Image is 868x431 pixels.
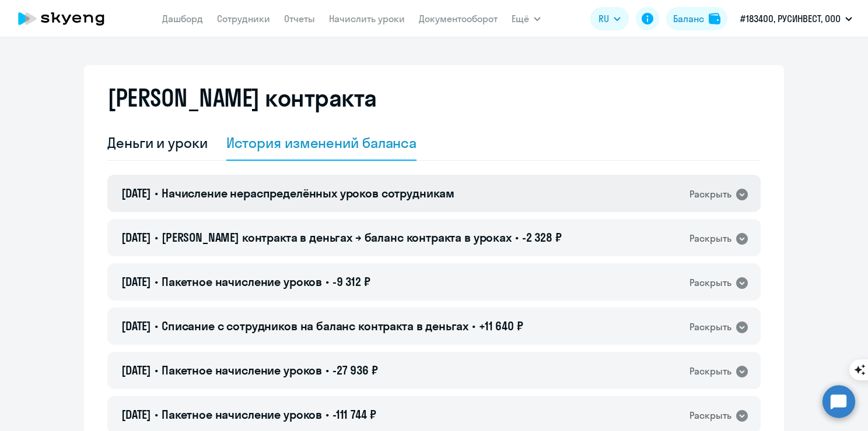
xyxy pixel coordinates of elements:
[332,274,370,289] span: -9 312 ₽
[155,407,158,422] span: •
[332,407,376,422] span: -111 744 ₽
[689,231,731,246] div: Раскрыть
[155,363,158,377] span: •
[162,186,454,200] span: Начисление нераспределённых уроков сотрудникам
[740,12,841,26] p: #183400, РУСИНВЕСТ, ООО
[162,230,512,245] span: [PERSON_NAME] контракта в деньгах → баланс контракта в уроках
[419,13,498,24] a: Документооборот
[284,13,315,24] a: Отчеты
[121,363,151,377] span: [DATE]
[162,407,322,422] span: Пакетное начисление уроков
[121,407,151,422] span: [DATE]
[325,407,329,422] span: •
[590,7,629,30] button: RU
[107,84,377,112] h2: [PERSON_NAME] контракта
[515,230,519,245] span: •
[162,363,322,377] span: Пакетное начисление уроков
[162,13,203,24] a: Дашборд
[162,274,322,289] span: Пакетное начисление уроков
[472,319,475,333] span: •
[512,7,541,30] button: Ещё
[121,319,151,333] span: [DATE]
[666,7,727,30] button: Балансbalance
[226,133,417,152] div: История изменений баланса
[121,230,151,245] span: [DATE]
[689,408,731,423] div: Раскрыть
[155,274,158,289] span: •
[329,13,405,24] a: Начислить уроки
[162,319,468,333] span: Списание с сотрудников на баланс контракта в деньгах
[598,12,609,26] span: RU
[689,364,731,379] div: Раскрыть
[155,230,158,245] span: •
[121,274,151,289] span: [DATE]
[522,230,562,245] span: -2 328 ₽
[673,12,704,26] div: Баланс
[689,320,731,334] div: Раскрыть
[325,363,329,377] span: •
[512,12,529,26] span: Ещё
[709,13,720,24] img: balance
[479,319,523,333] span: +11 640 ₽
[689,187,731,202] div: Раскрыть
[121,186,151,200] span: [DATE]
[332,363,378,377] span: -27 936 ₽
[107,133,208,152] div: Деньги и уроки
[217,13,270,24] a: Сотрудники
[325,274,329,289] span: •
[734,5,858,33] button: #183400, РУСИНВЕСТ, ООО
[155,319,158,333] span: •
[155,186,158,200] span: •
[689,275,731,290] div: Раскрыть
